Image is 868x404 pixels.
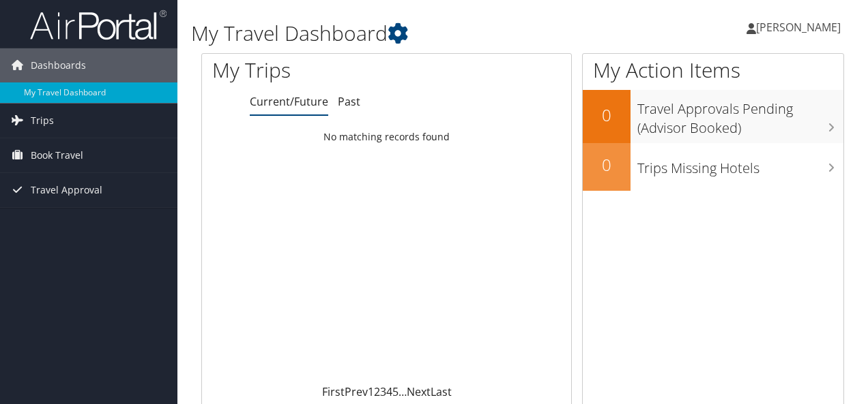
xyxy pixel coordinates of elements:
a: 0Trips Missing Hotels [583,143,843,191]
span: Trips [31,104,54,138]
span: … [399,384,407,399]
h1: My Trips [212,56,407,84]
span: Travel Approval [31,173,102,207]
a: [PERSON_NAME] [747,7,854,48]
span: Dashboards [31,48,86,82]
h2: 0 [583,104,631,127]
h3: Travel Approvals Pending (Advisor Booked) [637,93,843,138]
span: [PERSON_NAME] [756,20,841,35]
a: 2 [374,384,380,399]
img: airportal-logo.png [30,9,167,41]
a: 0Travel Approvals Pending (Advisor Booked) [583,90,843,142]
a: First [322,384,345,399]
a: Last [431,384,452,399]
a: Current/Future [250,94,328,109]
a: 5 [392,384,399,399]
a: 4 [386,384,392,399]
a: 3 [380,384,386,399]
a: Next [407,384,431,399]
a: 1 [368,384,374,399]
h2: 0 [583,153,631,176]
span: Book Travel [31,138,83,172]
h1: My Action Items [583,56,843,84]
h1: My Travel Dashboard [191,19,633,48]
a: Past [338,94,360,109]
td: No matching records found [202,125,571,149]
h3: Trips Missing Hotels [637,152,843,178]
a: Prev [345,384,368,399]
